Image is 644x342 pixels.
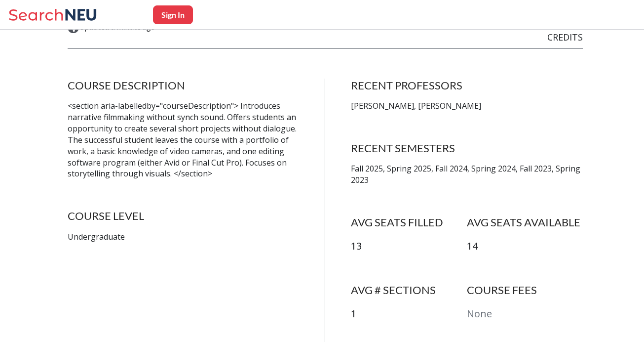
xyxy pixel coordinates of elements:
h4: COURSE DESCRIPTION [68,79,300,92]
p: None [467,307,583,321]
h4: RECENT SEMESTERS [351,141,583,155]
h4: AVG SEATS FILLED [351,215,467,229]
p: Undergraduate [68,231,300,243]
h4: COURSE FEES [467,283,583,297]
p: 1 [351,307,467,321]
p: [PERSON_NAME], [PERSON_NAME] [351,100,583,112]
button: Sign In [153,5,193,24]
h4: AVG # SECTIONS [351,283,467,297]
p: <section aria-labelledby="courseDescription"> Introduces narrative filmmaking without synch sound... [68,100,300,179]
p: 14 [467,239,583,254]
h4: COURSE LEVEL [68,209,300,223]
h4: RECENT PROFESSORS [351,79,583,92]
p: Fall 2025, Spring 2025, Fall 2024, Spring 2024, Fall 2023, Spring 2023 [351,163,583,186]
p: 13 [351,239,467,254]
h4: AVG SEATS AVAILABLE [467,215,583,229]
span: CREDITS [547,31,583,43]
